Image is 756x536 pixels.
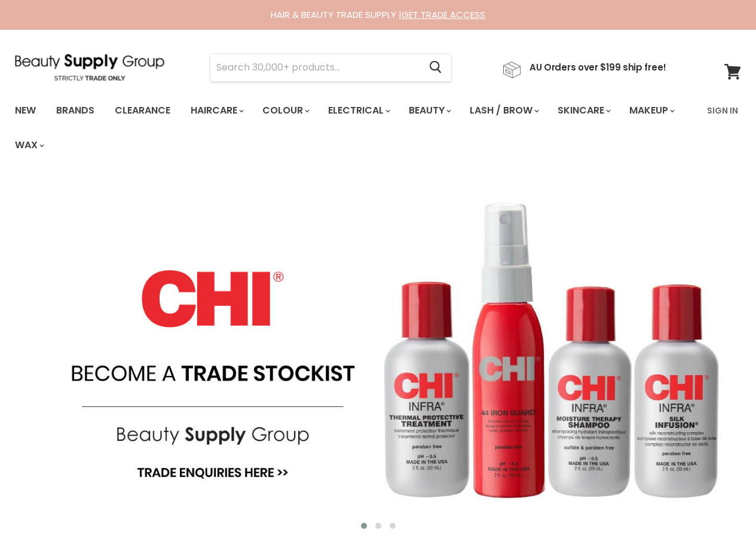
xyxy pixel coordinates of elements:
[47,98,103,123] a: Brands
[6,93,700,163] ul: Main menu
[106,98,179,123] a: Clearance
[6,133,51,158] a: Wax
[696,480,744,524] iframe: Gorgias live chat messenger
[700,98,745,123] a: Sign In
[319,98,397,123] a: Electrical
[253,98,317,123] a: Colour
[620,98,682,123] a: Makeup
[6,98,45,123] a: New
[402,8,485,21] a: GET TRADE ACCESS
[461,98,546,123] a: Lash / Brow
[210,54,420,81] input: Search
[400,98,458,123] a: Beauty
[210,53,452,82] form: Product
[182,98,251,123] a: Haircare
[420,54,451,81] button: Search
[549,98,618,123] a: Skincare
